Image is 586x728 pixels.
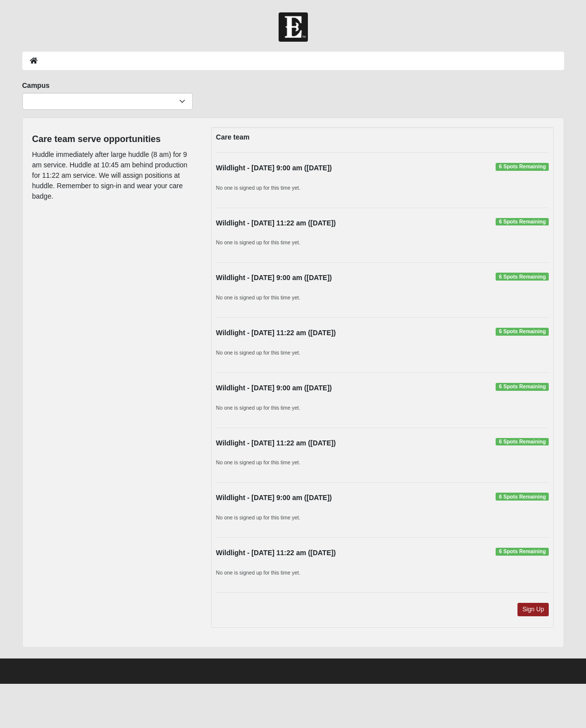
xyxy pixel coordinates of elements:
[216,329,336,337] strong: Wildlight - [DATE] 11:22 am ([DATE])
[216,439,336,447] strong: Wildlight - [DATE] 11:22 am ([DATE])
[216,459,300,465] small: No one is signed up for this time yet.
[216,133,250,141] strong: Care team
[216,494,332,502] strong: Wildlight - [DATE] 9:00 am ([DATE])
[216,294,300,300] small: No one is signed up for this time yet.
[496,328,549,336] span: 6 Spots Remaining
[496,438,549,446] span: 6 Spots Remaining
[496,163,549,171] span: 6 Spots Remaining
[216,274,332,282] strong: Wildlight - [DATE] 9:00 am ([DATE])
[216,384,332,392] strong: Wildlight - [DATE] 9:00 am ([DATE])
[216,219,336,227] strong: Wildlight - [DATE] 11:22 am ([DATE])
[216,239,300,245] small: No one is signed up for this time yet.
[216,514,300,520] small: No one is signed up for this time yet.
[216,185,300,191] small: No one is signed up for this time yet.
[216,164,332,172] strong: Wildlight - [DATE] 9:00 am ([DATE])
[496,273,549,281] span: 6 Spots Remaining
[496,218,549,226] span: 6 Spots Remaining
[216,549,336,557] strong: Wildlight - [DATE] 11:22 am ([DATE])
[216,405,300,411] small: No one is signed up for this time yet.
[279,12,308,42] img: Church of Eleven22 Logo
[32,134,196,145] h4: Care team serve opportunities
[496,548,549,556] span: 6 Spots Remaining
[32,149,196,202] p: Huddle immediately after large huddle (8 am) for 9 am service. Huddle at 10:45 am behind producti...
[216,350,300,356] small: No one is signed up for this time yet.
[496,493,549,501] span: 6 Spots Remaining
[517,603,549,616] a: Sign Up
[216,570,300,576] small: No one is signed up for this time yet.
[496,383,549,391] span: 6 Spots Remaining
[22,80,50,90] label: Campus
